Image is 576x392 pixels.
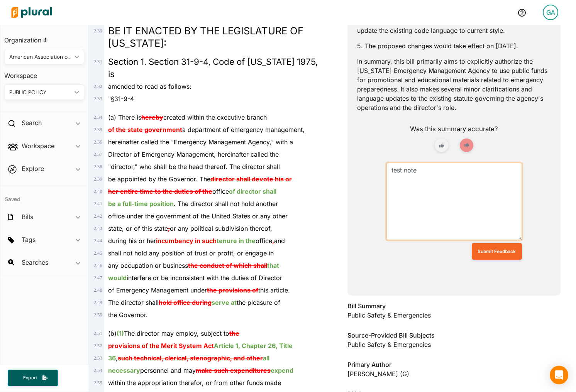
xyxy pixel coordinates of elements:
h3: Organization [4,29,84,46]
ins: Article 1, Chapter 26, Title [214,342,293,350]
span: , [108,354,269,362]
del: the provisions of [207,286,258,294]
span: 2 . 49 [93,300,102,305]
div: PUBLIC POLICY [9,88,71,96]
del: director shall devote his or [210,175,292,183]
span: 2 . 39 [93,176,102,182]
span: "§31-9-4 [108,95,134,103]
span: "director," who shall be the head thereof. The director shall [108,163,280,171]
del: hold office during [159,299,212,306]
a: GA [537,2,564,23]
ins: 36 [108,354,116,362]
span: 2 . 32 [93,84,102,89]
del: such technical, clerical, stenographic, and other [118,354,263,362]
span: 2 . 47 [93,275,102,280]
ins: expend [271,367,293,374]
span: 2 . 42 [93,213,102,219]
span: (b) The director may employ, subject to [108,329,239,337]
button: Yes [435,139,448,152]
span: 2 . 38 [93,164,102,169]
h3: Primary Author [347,360,561,369]
span: any occupation or business [108,262,279,269]
span: interfere or be inconsistent with the duties of Director [108,274,282,282]
span: Export [18,375,42,381]
h2: Bills [22,213,33,221]
span: 2 . 33 [93,96,102,101]
span: within the appropriation therefor, or from other funds made [108,379,281,387]
span: 2 . 50 [93,312,102,318]
div: American Association of Public Policy Professionals [9,53,71,61]
button: No [460,139,473,152]
ins: all [263,354,269,362]
span: 2 . 41 [93,201,102,206]
span: Section 1. Section 31-9-4, Code of [US_STATE] 1975, is [108,56,318,79]
ins: of director shall [229,188,276,195]
span: 2 . 55 [93,380,102,385]
h3: Source-Provided Bill Subjects [347,331,561,340]
del: the conduct of which shall [188,262,267,269]
h2: Tags [22,235,36,244]
ins: serve at [212,299,237,306]
span: 2 . 52 [93,343,102,348]
div: Public Safety & Emergencies [347,340,561,349]
div: Tooltip anchor [42,37,49,44]
span: 2 . 44 [93,238,102,243]
span: 2 . 31 [93,59,102,64]
span: state, or of this state or any political subdivision thereof, [108,225,272,232]
del: the [229,329,239,337]
h2: Workspace [22,142,54,150]
div: [PERSON_NAME] (G) [347,369,561,378]
div: Public Safety & Emergencies [347,301,561,324]
span: during his or her office and [108,237,285,245]
span: office [108,188,276,195]
button: Submit Feedback [472,243,522,260]
span: (a) There is created within the executive branch [108,113,267,121]
del: , [168,225,170,232]
span: 2 . 51 [93,331,102,336]
span: 2 . 48 [93,287,102,293]
p: In summary, this bill primarily aims to explicitly authorize the [US_STATE] Emergency Management ... [357,57,551,112]
span: 2 . 30 [93,28,102,34]
span: 2 . 40 [93,189,102,194]
span: hereinafter called the "Emergency Management Agency," with a [108,138,293,146]
del: of the state government [108,126,182,133]
h3: Bill Summary [347,301,561,311]
span: . The director shall not hold another [108,200,278,208]
span: 2 . 35 [93,127,102,132]
del: make such expenditures [196,367,271,374]
span: 2 . 43 [93,226,102,231]
span: of Emergency Management under this article. [108,286,290,294]
span: personnel and may [108,367,293,374]
span: amended to read as follows: [108,83,191,90]
del: , [272,237,274,245]
h2: Searches [22,258,48,267]
p: 5. The proposed changes would take effect on [DATE]. [357,41,551,51]
span: 2 . 53 [93,355,102,361]
span: be appointed by the Governor. The [108,175,292,183]
span: Director of Emergency Management, hereinafter called the [108,150,279,158]
span: 2 . 54 [93,368,102,373]
ins: be a full-time position [108,200,174,208]
h3: Workspace [4,64,84,81]
span: the Governor. [108,311,148,319]
span: a department of emergency management, [108,126,305,133]
h4: Saved [0,186,88,205]
h2: Explore [22,164,44,173]
h2: Search [22,118,42,127]
button: Export [8,370,58,386]
ins: would [108,274,127,282]
del: hereby [141,113,163,121]
span: 2 . 46 [93,263,102,268]
span: 2 . 34 [93,115,102,120]
div: Open Intercom Messenger [550,366,568,384]
span: 2 . 36 [93,139,102,145]
span: shall not hold any position of trust or profit, or engage in [108,249,274,257]
del: incumbency in such [156,237,217,245]
span: BE IT ENACTED BY THE LEGISLATURE OF [US_STATE]: [108,25,303,49]
span: office under the government of the United States or any other [108,212,288,220]
span: 2 . 37 [93,152,102,157]
ins: necessary [108,367,140,374]
span: 2 . 45 [93,250,102,256]
del: provisions of the Merit System Act [108,342,214,350]
del: her entire time to the duties of the [108,188,212,195]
